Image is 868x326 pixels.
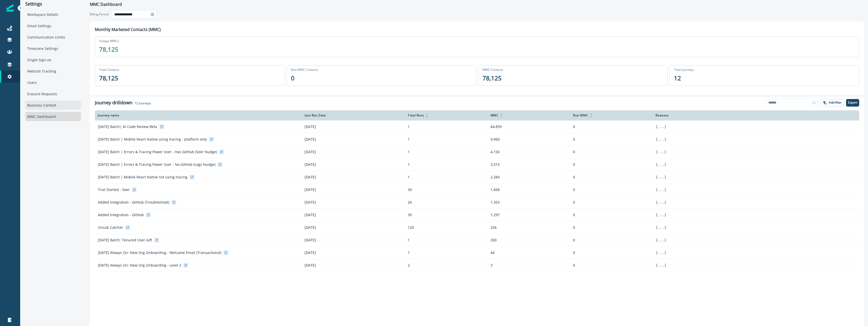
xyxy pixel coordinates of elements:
td: 1 [405,234,487,246]
span: { [656,238,658,242]
span: } [664,188,666,192]
span: { [656,251,658,255]
td: 256 [487,221,570,234]
span: } [664,238,666,242]
td: 44 [487,246,570,259]
p: [DATE] [305,149,402,154]
p: Total Contacts [99,68,119,72]
span: } [664,213,666,217]
div: Non MMC [573,113,649,118]
td: 120 [405,221,487,234]
div: Timezone Settings [25,44,81,53]
p: 78,125 [99,74,118,83]
p: 78,125 [482,74,502,83]
button: ... [658,124,664,129]
span: } [664,263,666,267]
span: { [656,137,658,141]
td: 3 [487,259,570,272]
p: Added Integration - GitHub [98,212,144,217]
button: Export [846,99,859,107]
p: [DATE] [305,137,402,142]
p: Export [848,101,857,104]
span: { [656,225,658,230]
td: 4,150 [487,146,570,158]
div: MMC Dashboard [25,112,81,121]
button: ... [658,212,664,217]
div: Erasure Requests [25,89,81,99]
div: Last Run Date [305,113,402,117]
p: [DATE] [305,212,402,217]
td: 3,515 [487,158,570,171]
span: { [656,213,658,217]
td: 0 [570,246,653,259]
td: 30 [405,209,487,221]
div: Business Context [25,101,81,110]
button: ... [658,200,664,205]
td: 0 [570,133,653,146]
p: [DATE] Batch | Errors & Tracing Power User - No GitHub (Logs Nudge) [98,162,215,167]
span: } [664,137,666,141]
td: 2 [405,259,487,272]
td: 1,297 [487,209,570,221]
p: 12 [674,74,681,83]
p: [DATE] Batch | Mobile React Native not using tracing [98,175,187,180]
span: } [664,162,666,167]
p: 0 [291,74,294,83]
span: 12 [134,101,138,105]
td: 1,668 [487,183,570,196]
td: 0 [570,171,653,183]
td: 9,960 [487,133,570,146]
p: Settings [25,1,81,7]
div: Users [25,78,81,87]
span: { [656,162,658,167]
td: 1 [405,246,487,259]
button: ... [658,137,664,142]
div: Email Settings [25,21,81,30]
p: [DATE] Always On: New Org Onboarding - Level 2 [98,263,181,268]
p: Add filter [829,101,842,104]
td: 200 [487,234,570,246]
p: [DATE] Batch: Tenured User Gift [98,238,152,243]
span: { [656,263,658,267]
td: 0 [570,120,653,133]
td: 64,859 [487,120,570,133]
button: ... [658,187,664,192]
p: Billing Period: [90,12,109,17]
h2: Journeys [134,102,151,105]
p: [DATE] [305,238,402,243]
span: { [656,175,658,179]
span: } [664,200,666,204]
span: } [664,125,666,129]
p: [DATE] [305,124,402,129]
span: { [656,125,658,129]
td: 0 [570,234,653,246]
span: } [664,150,666,154]
td: 0 [570,259,653,272]
p: [DATE] [305,200,402,205]
span: { [656,188,658,192]
p: Added Integration - GitHub (Troubleshoot) [98,200,169,205]
div: Single Sign-on [25,55,81,64]
td: 26 [405,196,487,209]
button: ... [658,225,664,230]
td: 1 [405,146,487,158]
p: Monthly Marketed Contacts (MMC) [95,26,859,32]
div: Workspace Details [25,10,81,19]
button: Add filter [820,99,844,107]
p: 78,125 [99,45,118,54]
div: Communication Limits [25,32,81,42]
p: [DATE] Always On: New Org Onboarding - Welcome Email (Transactional) [98,250,221,255]
span: } [664,251,666,255]
h1: Journey drilldown [95,100,132,106]
button: ... [658,149,664,154]
td: 30 [405,183,487,196]
button: ... [658,250,664,255]
p: [DATE] [305,263,402,268]
span: { [656,200,658,204]
p: [DATE] [305,187,402,192]
div: MMC [491,113,567,118]
td: 1 [405,133,487,146]
p: [DATE] [305,225,402,230]
td: 0 [570,158,653,171]
td: 1 [405,171,487,183]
